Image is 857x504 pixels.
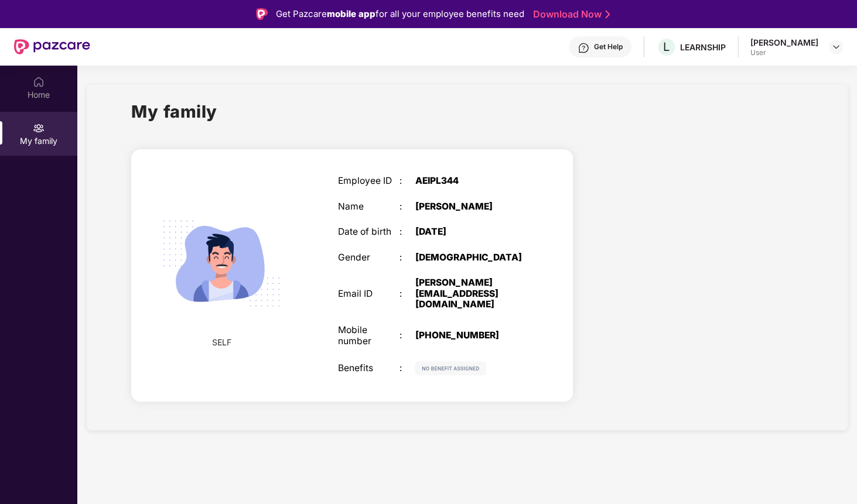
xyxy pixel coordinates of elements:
div: Gender [337,252,400,263]
div: Email ID [337,289,400,300]
div: Benefits [337,363,400,374]
div: Mobile number [337,325,400,347]
div: [DATE] [415,227,523,238]
div: User [750,48,818,57]
img: svg+xml;base64,PHN2ZyB3aWR0aD0iMjAiIGhlaWdodD0iMjAiIHZpZXdCb3g9IjAgMCAyMCAyMCIgZmlsbD0ibm9uZSIgeG... [33,122,45,134]
div: : [400,289,415,300]
div: Get Pazcare for all your employee benefits need [276,7,524,21]
a: Download Now [533,8,606,20]
div: : [400,227,415,238]
div: [PERSON_NAME] [750,37,818,48]
strong: mobile app [327,8,375,19]
div: [PHONE_NUMBER] [415,330,523,341]
span: SELF [211,336,231,349]
div: AEIPL344 [415,176,523,187]
div: Employee ID [337,176,400,187]
div: [DEMOGRAPHIC_DATA] [415,252,523,263]
div: [PERSON_NAME] [415,201,523,212]
div: [PERSON_NAME][EMAIL_ADDRESS][DOMAIN_NAME] [415,277,523,310]
div: : [400,363,415,374]
img: svg+xml;base64,PHN2ZyB4bWxucz0iaHR0cDovL3d3dy53My5vcmcvMjAwMC9zdmciIHdpZHRoPSIyMjQiIGhlaWdodD0iMT... [149,191,294,336]
div: LEARNSHIP [680,42,726,53]
img: svg+xml;base64,PHN2ZyBpZD0iSGVscC0zMngzMiIgeG1sbnM9Imh0dHA6Ly93d3cudzMub3JnLzIwMDAvc3ZnIiB3aWR0aD... [578,42,589,54]
div: Name [337,201,400,212]
div: : [400,176,415,187]
div: : [400,201,415,212]
span: L [663,40,670,54]
h1: My family [131,98,217,125]
div: : [400,330,415,341]
div: : [400,252,415,263]
img: Logo [256,8,268,20]
img: svg+xml;base64,PHN2ZyBpZD0iRHJvcGRvd24tMzJ4MzIiIHhtbG5zPSJodHRwOi8vd3d3LnczLm9yZy8yMDAwL3N2ZyIgd2... [831,42,841,52]
div: Date of birth [337,227,400,238]
img: svg+xml;base64,PHN2ZyB4bWxucz0iaHR0cDovL3d3dy53My5vcmcvMjAwMC9zdmciIHdpZHRoPSIxMjIiIGhlaWdodD0iMj... [415,361,486,375]
img: Stroke [605,8,610,20]
img: svg+xml;base64,PHN2ZyBpZD0iSG9tZSIgeG1sbnM9Imh0dHA6Ly93d3cudzMub3JnLzIwMDAvc3ZnIiB3aWR0aD0iMjAiIG... [33,76,45,88]
img: New Pazcare Logo [14,39,90,54]
div: Get Help [594,42,623,52]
